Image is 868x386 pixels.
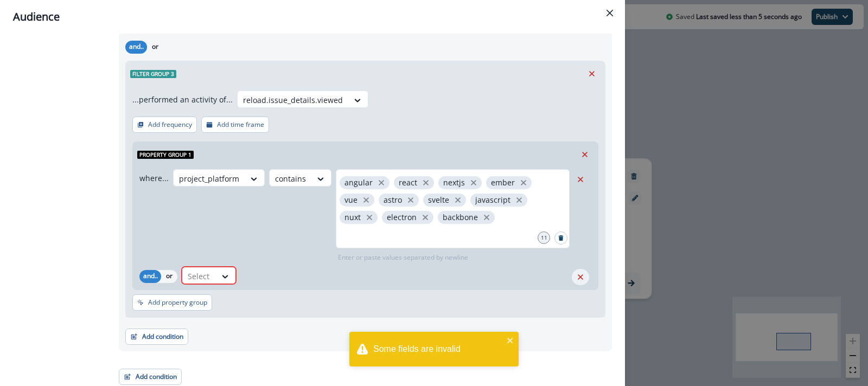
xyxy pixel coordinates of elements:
button: close [376,177,387,188]
button: Add time frame [201,117,269,133]
p: Enter or paste values separated by newline [336,253,470,262]
p: ember [491,178,515,188]
button: Add condition [125,329,188,345]
button: close [481,212,492,223]
p: where... [139,172,169,184]
p: vue [344,196,358,205]
button: Add condition [119,369,182,385]
button: Search [554,231,567,245]
button: Close [601,4,618,22]
p: angular [344,178,373,188]
p: Add time frame [217,121,264,128]
p: nuxt [344,213,361,222]
button: Remove [572,171,589,188]
button: Remove [572,269,589,285]
button: close [507,336,514,345]
p: electron [387,213,417,222]
span: Property group 1 [137,151,194,159]
button: close [420,212,431,223]
p: Add property group [148,299,207,306]
div: Audience [13,9,612,25]
button: Remove [576,146,593,163]
button: close [518,177,529,188]
div: 11 [538,231,550,244]
p: backbone [443,213,478,222]
button: close [514,195,525,205]
button: Add frequency [132,117,197,133]
button: and.. [139,270,161,283]
button: close [452,195,463,205]
button: close [364,212,375,223]
button: close [420,177,431,188]
span: Filter group 3 [130,70,176,78]
button: or [147,41,163,54]
p: react [399,178,417,188]
div: Some fields are invalid [373,343,503,356]
button: Add property group [132,294,212,311]
button: Remove [583,66,601,82]
p: ...performed an activity of... [132,94,233,105]
p: svelte [428,196,449,205]
p: astro [384,196,402,205]
button: or [161,270,177,283]
button: and.. [125,41,147,54]
p: Add frequency [148,121,192,128]
p: nextjs [443,178,465,188]
button: close [405,195,416,205]
button: close [361,195,372,205]
button: close [468,177,479,188]
p: javascript [475,196,510,205]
